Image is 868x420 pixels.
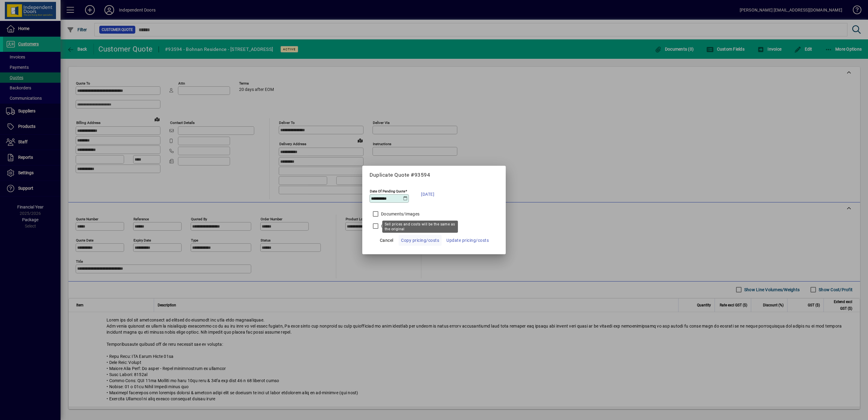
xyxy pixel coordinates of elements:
[399,235,442,246] button: Copy pricing/costs
[370,172,498,178] h5: Duplicate Quote #93594
[382,221,458,233] div: Sell prices and costs will be the same as the original
[401,237,439,244] span: Copy pricing/costs
[370,189,405,193] mat-label: Date Of Pending Quote
[444,235,491,246] button: Update pricing/costs
[380,211,419,217] label: Documents/Images
[421,191,434,198] span: [DATE]
[446,237,489,244] span: Update pricing/costs
[380,237,393,244] span: Cancel
[418,187,437,202] button: [DATE]
[377,235,396,246] button: Cancel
